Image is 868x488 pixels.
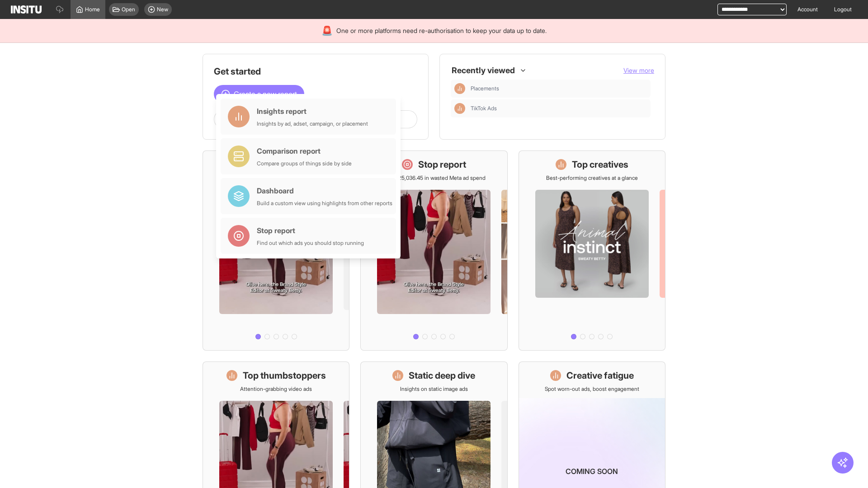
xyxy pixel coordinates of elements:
[257,145,352,156] div: Comparison report
[454,83,465,94] div: Insights
[519,150,665,351] a: Top creativesBest-performing creatives at a glance
[623,66,654,74] span: View more
[382,174,486,182] p: Save £25,036.45 in wasted Meta ad spend
[360,150,507,351] a: Stop reportSave £25,036.45 in wasted Meta ad spend
[257,239,364,247] div: Find out which ads you should stop running
[243,369,326,382] h1: Top thumbstoppers
[623,66,654,75] button: View more
[257,225,364,236] div: Stop report
[157,6,168,13] span: New
[214,65,417,78] h1: Get started
[257,106,368,117] div: Insights report
[203,150,349,351] a: What's live nowSee all active ads instantly
[234,89,297,99] span: Create a new report
[240,385,312,393] p: Attention-grabbing video ads
[471,105,647,112] span: TikTok Ads
[321,24,333,37] div: 🚨
[409,369,475,382] h1: Static deep dive
[122,6,135,13] span: Open
[454,103,465,114] div: Insights
[214,85,304,103] button: Create a new report
[471,105,497,112] span: TikTok Ads
[471,85,647,92] span: Placements
[572,158,628,171] h1: Top creatives
[257,185,392,196] div: Dashboard
[257,160,352,167] div: Compare groups of things side by side
[336,26,547,35] span: One or more platforms need re-authorisation to keep your data up to date.
[418,158,466,171] h1: Stop report
[400,385,468,393] p: Insights on static image ads
[85,6,100,13] span: Home
[11,5,42,14] img: Logo
[257,200,392,207] div: Build a custom view using highlights from other reports
[471,85,499,92] span: Placements
[257,120,368,127] div: Insights by ad, adset, campaign, or placement
[546,174,638,182] p: Best-performing creatives at a glance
